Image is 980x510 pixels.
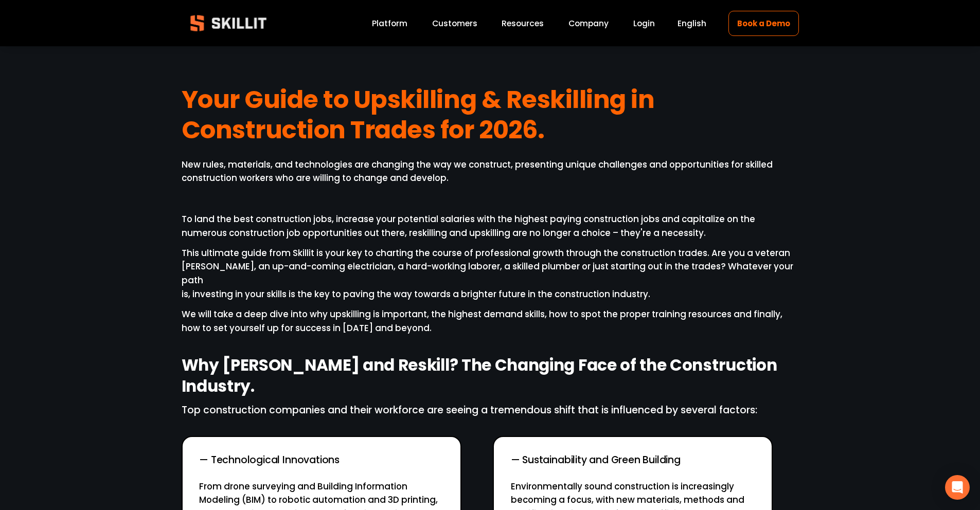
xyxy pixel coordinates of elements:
[182,158,799,186] p: New rules, materials, and technologies are changing the way we construct, presenting unique chall...
[182,82,660,147] strong: Your Guide to Upskilling & Reskilling in Construction Trades for 2026.
[728,11,798,36] a: Book a Demo
[199,453,340,467] span: — Technological Innovations
[502,17,544,29] span: Resources
[372,16,407,30] a: Platform
[182,246,799,302] p: This ultimate guide from Skillit is your key to charting the course of professional growth throug...
[511,453,681,467] span: — Sustainability and Green Building
[182,212,799,240] p: To land the best construction jobs, increase your potential salaries with the highest paying cons...
[182,403,799,418] p: Top construction companies and their workforce are seeing a tremendous shift that is influenced b...
[633,16,655,30] a: Login
[432,16,477,30] a: Customers
[182,307,799,335] p: We will take a deep dive into why upskilling is important, the highest demand skills, how to spot...
[502,16,544,30] a: folder dropdown
[945,475,970,500] div: Open Intercom Messenger
[678,16,706,30] div: language picker
[182,354,781,397] strong: Why [PERSON_NAME] and Reskill? The Changing Face of the Construction Industry.
[568,16,609,30] a: Company
[678,17,706,29] span: English
[182,8,275,39] img: Skillit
